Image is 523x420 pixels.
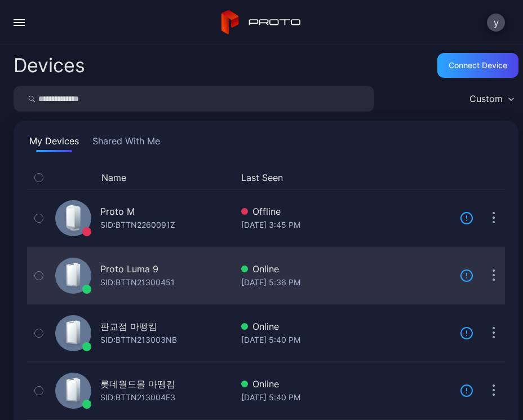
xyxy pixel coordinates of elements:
button: Connect device [437,53,518,78]
div: Online [241,377,451,391]
div: Update Device [455,171,469,184]
div: Options [482,171,505,184]
button: Last Seen [241,171,446,184]
button: Shared With Me [90,134,162,152]
div: [DATE] 5:40 PM [241,333,451,347]
div: Proto Luma 9 [100,262,158,276]
div: Online [241,262,451,276]
button: My Devices [27,134,81,152]
div: SID: BTTN213004F3 [100,391,175,404]
button: y [487,14,505,32]
div: 롯데월드몰 마뗑킴 [100,377,175,391]
div: [DATE] 5:36 PM [241,276,451,289]
div: [DATE] 5:40 PM [241,391,451,404]
div: SID: BTTN2260091Z [100,218,175,232]
div: Proto M [100,205,135,218]
div: Custom [469,93,503,104]
div: SID: BTTN21300451 [100,276,175,289]
div: [DATE] 3:45 PM [241,218,451,232]
h2: Devices [14,55,85,76]
div: Offline [241,205,451,218]
div: 판교점 마뗑킴 [100,320,157,333]
div: SID: BTTN213003NB [100,333,177,347]
div: Online [241,320,451,333]
button: Custom [464,86,518,112]
div: Connect device [449,61,507,70]
button: Name [101,171,126,184]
